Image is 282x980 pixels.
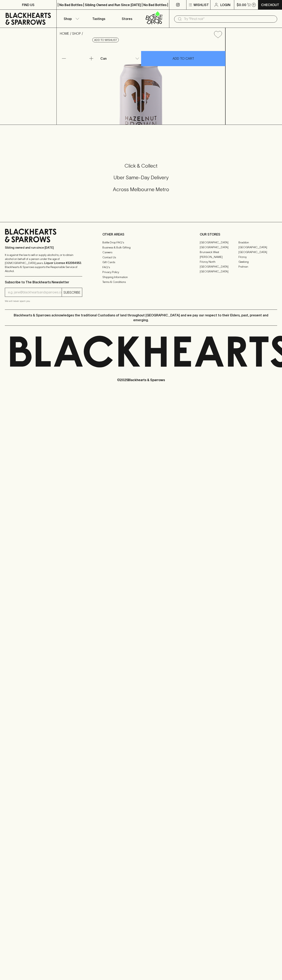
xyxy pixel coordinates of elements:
[60,32,69,35] a: HOME
[194,2,209,7] p: Wishlist
[220,2,230,7] p: Login
[200,250,238,254] a: Brunswick West
[102,275,180,279] a: Shipping Information
[200,259,238,264] a: Fitzroy North
[238,245,277,250] a: [GEOGRAPHIC_DATA]
[212,29,224,40] button: Add to wishlist
[238,254,277,259] a: Fitzroy
[238,259,277,264] a: Geelong
[57,10,85,28] button: Shop
[102,270,180,275] a: Privacy Policy
[102,280,180,285] a: Terms & Conditions
[44,261,81,265] strong: Liquor License #32064953
[5,186,277,193] h5: Across Melbourne Metro
[92,38,119,42] button: Add to wishlist
[8,289,62,296] input: e.g. jane@blackheartsandsparrows.com.au
[57,41,225,125] img: 70663.png
[102,240,180,245] a: Bottle Drop FAQ's
[5,174,277,181] h5: Uber Same-Day Delivery
[200,254,238,259] a: [PERSON_NAME]
[22,2,34,7] p: FIND US
[5,163,277,169] h5: Click & Collect
[141,51,225,66] button: ADD TO CART
[63,290,80,295] p: SUBSCRIBE
[62,288,82,297] button: SUBSCRIBE
[64,16,72,21] p: Shop
[92,16,105,21] p: Tastings
[200,232,277,237] p: OUR STORES
[253,4,255,6] p: 0
[102,265,180,270] a: FAQ's
[5,280,82,285] p: Subscribe to The Blackhearts Newsletter
[173,56,194,61] p: ADD TO CART
[238,264,277,269] a: Prahran
[99,54,141,63] div: Can
[184,16,274,22] input: Try "Pinot noir"
[100,56,107,61] p: Can
[261,2,279,7] p: Checkout
[5,299,82,303] p: We will never spam you
[237,2,246,7] p: $0.00
[200,245,238,250] a: [GEOGRAPHIC_DATA]
[102,255,180,260] a: Contact Us
[102,232,180,237] p: OTHER AREAS
[238,250,277,254] a: [GEOGRAPHIC_DATA]
[113,10,141,28] a: Stores
[8,313,274,322] p: Blackhearts & Sparrows acknowledges the traditional Custodians of land throughout [GEOGRAPHIC_DAT...
[5,146,277,214] div: Call to action block
[72,32,81,35] a: SHOP
[5,253,82,273] p: It is against the law to sell or supply alcohol to, or to obtain alcohol on behalf of a person un...
[200,269,238,274] a: [GEOGRAPHIC_DATA]
[238,240,277,245] a: Braddon
[102,245,180,250] a: Business & Bulk Gifting
[200,240,238,245] a: [GEOGRAPHIC_DATA]
[102,260,180,265] a: Gift Cards
[122,16,132,21] p: Stores
[200,264,238,269] a: [GEOGRAPHIC_DATA]
[5,246,82,250] p: Sibling owned and run since [DATE]
[102,250,180,255] a: Careers
[85,10,113,28] a: Tastings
